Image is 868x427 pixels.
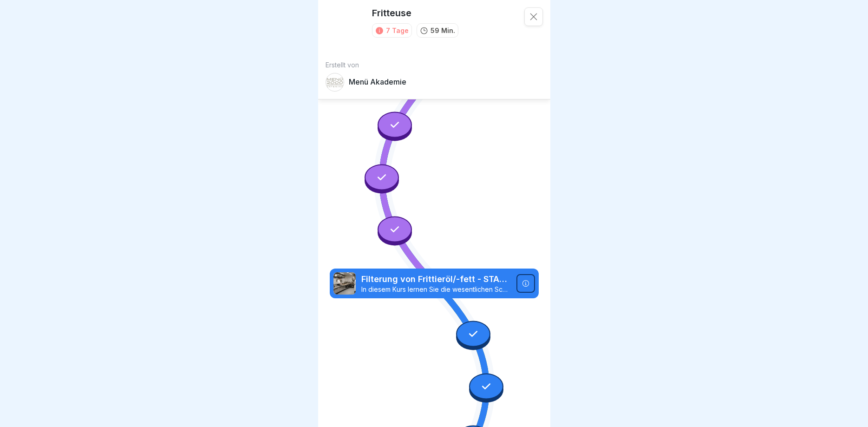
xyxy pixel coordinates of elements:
p: In diesem Kurs lernen Sie die wesentlichen Schritte zur effektiven und sicheren Filterung von Fri... [361,285,511,294]
p: Fritteuse [372,7,411,19]
p: Filterung von Frittieröl/-fett - STANDARD ohne Vito [361,273,511,285]
p: 59 Min. [431,26,455,35]
p: Erstellt von [326,61,543,69]
img: lnrteyew03wyeg2dvomajll7.png [333,272,356,295]
div: 7 Tage [386,26,409,35]
p: Menü Akademie [349,78,406,86]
